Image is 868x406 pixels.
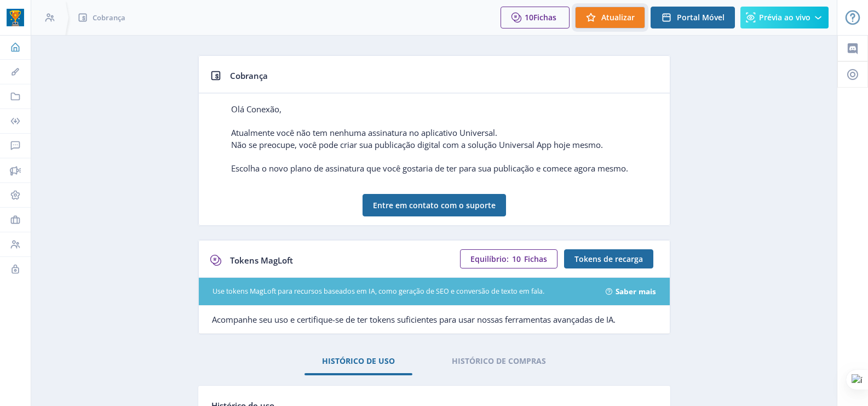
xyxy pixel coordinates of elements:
font: Prévia ao vivo [759,12,810,22]
button: Equilíbrio:10Fichas [460,249,557,268]
font: Olá Conexão, [231,104,281,115]
font: Atualmente você não tem nenhuma assinatura no aplicativo Universal. [231,127,497,138]
font: Fichas [524,254,547,264]
a: HISTÓRICO DE USO [304,348,412,374]
font: Tokens MagLoft [230,255,293,266]
font: Saber mais [616,287,656,296]
font: 10 [512,254,521,264]
font: HISTÓRICO DE COMPRAS [452,356,546,366]
font: Equilíbrio: [470,254,509,264]
font: Escolha o novo plano de assinatura que você gostaria de ter para sua publicação e comece agora me... [231,163,628,174]
font: Não se preocupe, você pode criar sua publicação digital com a solução Universal App hoje mesmo. [231,139,603,150]
font: Tokens de recarga [574,254,643,264]
button: Prévia ao vivo [740,7,829,28]
button: Portal Móvel [651,7,735,28]
font: Cobrança [230,70,268,81]
a: HISTÓRICO DE COMPRAS [434,348,564,374]
font: Acompanhe seu uso e certifique-se de ter tokens suficientes para usar nossas ferramentas avançada... [212,314,616,325]
font: Entre em contato com o suporte [373,200,496,210]
font: HISTÓRICO DE USO [322,356,395,366]
button: Tokens de recarga [564,249,653,268]
button: Atualizar [575,7,645,28]
font: 10 [525,13,533,23]
font: Portal Móvel [677,12,725,22]
button: Entre em contato com o suporte [363,194,506,216]
img: app-icon.png [7,9,24,26]
a: Saber mais [616,286,656,297]
font: Fichas [533,12,556,22]
button: 10Fichas [501,7,570,28]
font: Cobrança [93,13,125,22]
font: Atualizar [601,12,635,22]
font: Use tokens MagLoft para recursos baseados em IA, como geração de SEO e conversão de texto em fala. [212,287,544,296]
